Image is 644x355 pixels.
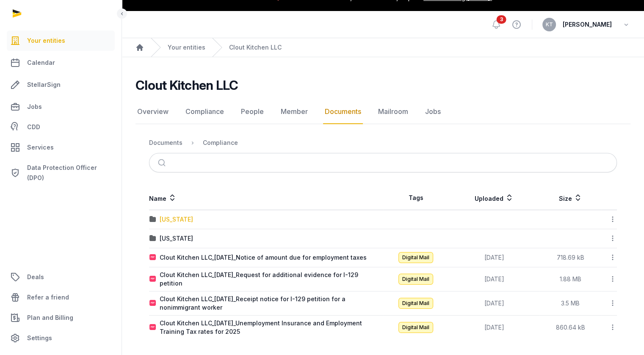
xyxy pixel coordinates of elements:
[27,163,111,183] span: Data Protection Officer (DPO)
[168,43,205,52] a: Your entities
[484,254,504,261] span: [DATE]
[27,80,61,90] span: StellarSign
[423,100,442,124] a: Jobs
[383,186,449,210] th: Tags
[27,36,65,46] span: Your entities
[27,142,54,153] span: Services
[449,186,539,210] th: Uploaded
[279,100,310,124] a: Member
[27,102,42,112] span: Jobs
[398,322,433,333] span: Digital Mail
[484,275,504,283] span: [DATE]
[27,58,55,68] span: Calendar
[149,300,156,307] img: pdf.svg
[149,235,156,242] img: folder.svg
[7,97,115,117] a: Jobs
[160,271,383,288] div: Clout Kitchen LLC_[DATE]_Request for additional evidence for I-129 petition
[7,31,115,51] a: Your entities
[203,139,238,147] div: Compliance
[184,100,226,124] a: Compliance
[149,254,156,261] img: pdf.svg
[135,100,170,124] a: Overview
[160,253,367,262] div: Clout Kitchen LLC_[DATE]_Notice of amount due for employment taxes
[149,216,156,223] img: folder.svg
[398,298,433,309] span: Digital Mail
[27,272,44,282] span: Deals
[546,22,553,27] span: KT
[160,295,383,312] div: Clout Kitchen LLC_[DATE]_Receipt notice for I-129 petition for a nonimmigrant worker
[160,234,193,243] div: [US_STATE]
[27,292,69,302] span: Refer a friend
[539,291,601,316] td: 3.5 MB
[135,78,238,93] h2: Clout Kitchen LLC
[376,100,410,124] a: Mailroom
[539,248,601,267] td: 718.69 kB
[7,308,115,328] a: Plan and Billing
[149,133,617,153] nav: Breadcrumb
[135,100,630,124] nav: Tabs
[149,186,383,210] th: Name
[7,119,115,136] a: CDD
[484,300,504,307] span: [DATE]
[539,267,601,291] td: 1.88 MB
[7,267,115,287] a: Deals
[398,274,433,285] span: Digital Mail
[27,333,52,343] span: Settings
[484,324,504,331] span: [DATE]
[542,18,556,31] button: KT
[122,38,644,57] nav: Breadcrumb
[153,153,173,172] button: Submit
[602,314,644,355] iframe: Chat Widget
[7,75,115,95] a: StellarSign
[7,328,115,348] a: Settings
[323,100,363,124] a: Documents
[27,122,40,132] span: CDD
[239,100,265,124] a: People
[398,252,433,263] span: Digital Mail
[7,287,115,308] a: Refer a friend
[497,15,506,24] span: 3
[149,139,182,147] div: Documents
[149,276,156,283] img: pdf.svg
[229,43,282,52] a: Clout Kitchen LLC
[539,316,601,340] td: 860.64 kB
[7,53,115,73] a: Calendar
[7,159,115,186] a: Data Protection Officer (DPO)
[27,313,73,323] span: Plan and Billing
[160,319,383,336] div: Clout Kitchen LLC_[DATE]_Unemployment Insurance and Employment Training Tax rates for 2025
[563,19,612,30] span: [PERSON_NAME]
[539,186,601,210] th: Size
[7,137,115,158] a: Services
[160,215,193,224] div: [US_STATE]
[149,324,156,331] img: pdf.svg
